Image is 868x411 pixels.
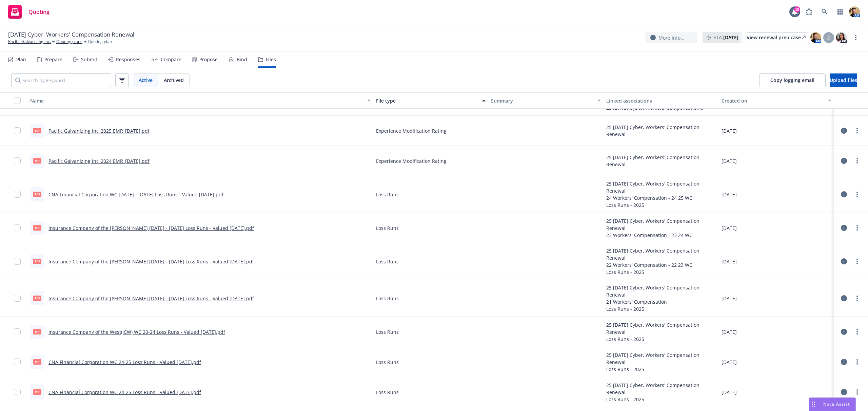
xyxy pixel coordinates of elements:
div: Loss Runs - 2025 [606,201,716,209]
span: Loss Runs [376,191,399,198]
span: Copy logging email [770,77,814,83]
input: Toggle Row Selected [14,389,21,395]
span: pdf [33,296,41,301]
a: Switch app [833,5,847,19]
span: pdf [33,259,41,264]
div: 25 [DATE] Cyber, Workers' Compensation Renewal [606,180,716,194]
span: pdf [33,359,41,364]
div: 22 Workers' Compensation - 22 23 WC [606,261,716,268]
button: Upload files [830,73,857,87]
span: [DATE] [722,295,737,302]
a: View renewal prep case [747,32,806,43]
span: Quoting plan [88,39,112,45]
a: Insurance Company of the West(ICW) WC 20-24 Loss Runs - Valued [DATE].pdf [48,329,225,335]
span: Loss Runs [376,389,399,396]
span: Upload files [830,77,857,83]
button: File type [373,92,489,109]
a: Insurance Company of the [PERSON_NAME] [DATE] - [DATE] Loss Runs - Valued [DATE].pdf [48,258,254,265]
button: Name [27,92,373,109]
img: photo [849,6,860,17]
div: Responses [116,57,140,62]
a: Pacific Galvanizing Inc_2024 EMR_[DATE].pdf [48,158,150,164]
div: Drag to move [809,398,818,411]
div: 25 [DATE] Cyber, Workers' Compensation Renewal [606,351,716,366]
a: more [853,358,861,366]
span: ETA : [713,34,738,41]
div: Name [30,97,363,104]
button: Copy logging email [759,73,826,87]
span: pdf [33,329,41,334]
strong: [DATE] [723,34,738,41]
span: [DATE] [722,224,737,232]
div: View renewal prep case [747,33,806,43]
a: Insurance Company of the [PERSON_NAME] [DATE] - [DATE] Loss Runs - Valued [DATE].pdf [48,225,254,231]
div: Files [266,57,276,62]
a: Quoting plans [56,39,82,45]
div: Loss Runs - 2025 [606,336,716,343]
span: Loss Runs [376,328,399,336]
button: Nova Assist [809,397,856,411]
div: Loss Runs - 2025 [606,366,716,373]
button: Created on [719,92,834,109]
span: [DATE] [722,191,737,198]
input: Search by keyword... [11,73,111,87]
div: 25 [DATE] Cyber, Workers' Compensation Renewal [606,284,716,298]
div: 25 [DATE] Cyber, Workers' Compensation Renewal [606,382,716,396]
div: Compare [161,57,181,62]
div: 25 [DATE] Cyber, Workers' Compensation Renewal [606,154,716,168]
a: more [853,190,861,198]
div: File type [376,97,478,104]
span: [DATE] Cyber, Workers' Compensation Renewal [8,30,134,39]
span: Loss Runs [376,258,399,265]
a: more [853,127,861,135]
a: more [853,328,861,336]
a: Quoting [5,2,52,21]
div: 23 Workers' Compensation - 23 24 WC [606,232,716,239]
span: Loss Runs [376,224,399,232]
div: 25 [DATE] Cyber, Workers' Compensation Renewal [606,217,716,232]
input: Toggle Row Selected [14,258,21,265]
input: Toggle Row Selected [14,157,21,164]
button: Linked associations [604,92,719,109]
span: [DATE] [722,389,737,396]
a: Insurance Company of the [PERSON_NAME] [DATE] - [DATE] Loss Runs - Valued [DATE].pdf [48,295,254,302]
div: Linked associations [606,97,716,104]
span: [DATE] [722,258,737,265]
input: Toggle Row Selected [14,328,21,335]
div: Propose [199,57,218,62]
a: more [853,388,861,396]
div: 25 [DATE] Cyber, Workers' Compensation Renewal [606,124,716,138]
div: Loss Runs - 2025 [606,396,716,403]
a: more [853,224,861,232]
div: 21 Workers' Compensation [606,298,716,305]
img: photo [836,32,847,43]
div: 24 Workers' Compensation - 24 25 WC [606,194,716,201]
div: Loss Runs - 2025 [606,268,716,276]
a: CNA Financial Corporation WC 24-25 Loss Runs - Valued [DATE].pdf [48,389,201,395]
div: Created on [722,97,824,104]
span: [DATE] [722,328,737,336]
span: pdf [33,225,41,230]
a: Report a Bug [802,5,816,19]
span: Nova Assist [823,401,850,407]
span: More info... [658,34,685,41]
div: Plan [16,57,26,62]
input: Select all [14,97,21,104]
span: Active [139,77,153,84]
a: Pacific Galvanizing Inc_2025 EMR_[DATE].pdf [48,128,150,134]
div: Summary [491,97,593,104]
button: More info... [645,32,697,43]
a: more [853,157,861,165]
div: Submit [81,57,97,62]
span: Experience Modification Rating [376,127,447,134]
img: photo [810,32,821,43]
span: pdf [33,158,41,163]
a: more [853,257,861,265]
input: Toggle Row Selected [14,359,21,365]
div: Prepare [44,57,62,62]
span: [DATE] [722,157,737,165]
input: Toggle Row Selected [14,224,21,231]
button: Summary [488,92,604,109]
span: [DATE] [722,127,737,134]
a: more [853,294,861,302]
